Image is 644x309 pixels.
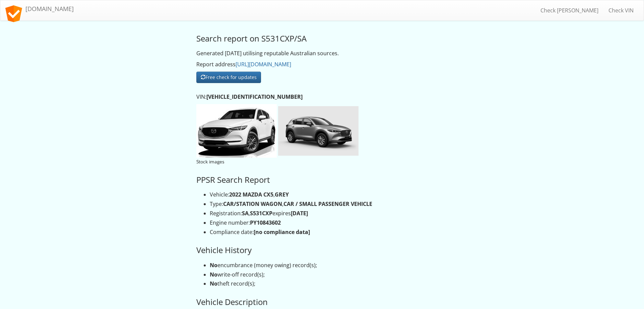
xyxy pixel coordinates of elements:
strong: [VEHICLE_IDENTIFICATION_NUMBER] [206,93,303,100]
a: Check [PERSON_NAME] [535,2,603,19]
a: [DOMAIN_NAME] [0,0,79,17]
strong: S531CXP [250,210,272,217]
li: write-off record(s); [210,271,448,279]
img: logo.svg [5,5,22,22]
strong: SA [242,210,249,217]
small: Stock images [196,158,224,165]
p: Report address [196,61,448,68]
strong: GREY [275,191,289,198]
a: Check VIN [603,2,639,19]
p: VIN: [196,93,448,101]
strong: [DATE] [291,210,308,217]
strong: 2022 MAZDA CX5 [229,191,273,198]
li: Vehicle: , [210,191,448,199]
h3: Search report on S531CXP/SA [196,34,448,43]
li: Compliance date: [210,228,448,236]
p: Generated [DATE] utilising reputable Australian sources. [196,50,448,57]
li: encumbrance (money owing) record(s); [210,261,448,269]
strong: CAR/STATION WAGON [223,200,282,208]
button: Free check for updates [196,72,261,83]
li: Registration: , expires [210,210,448,217]
a: [URL][DOMAIN_NAME] [236,61,291,68]
strong: No [210,261,217,269]
h3: Vehicle Description [196,298,448,306]
h3: Vehicle History [196,246,448,254]
strong: No [210,271,217,278]
li: Engine number: [210,219,448,227]
strong: [no compliance data] [254,228,310,236]
li: theft record(s); [210,280,448,288]
li: Type: , [210,200,448,208]
strong: PY10843602 [250,219,281,226]
h3: PPSR Search Report [196,175,448,184]
strong: CAR / SMALL PASSENGER VEHICLE [283,200,372,208]
strong: No [210,280,217,287]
